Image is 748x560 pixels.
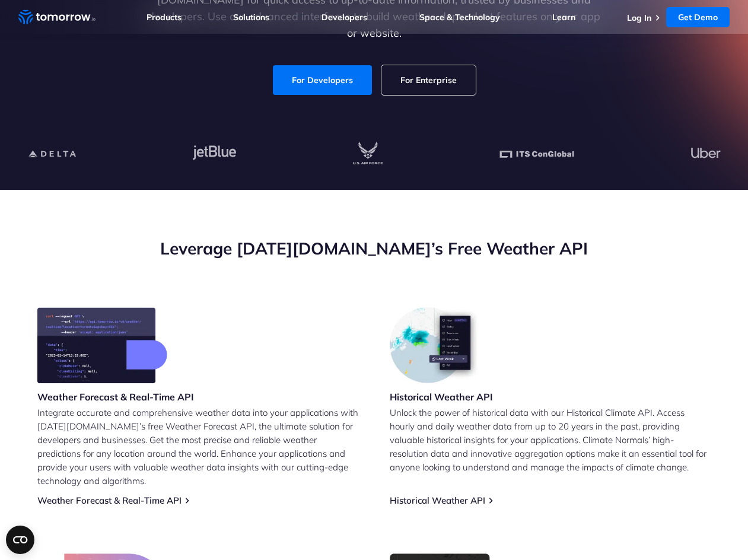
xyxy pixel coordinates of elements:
a: Log In [627,12,651,23]
a: Historical Weather API [390,495,485,506]
a: Solutions [233,12,269,23]
a: Space & Technology [419,12,500,23]
button: Open CMP widget [6,526,34,554]
p: Integrate accurate and comprehensive weather data into your applications with [DATE][DOMAIN_NAME]... [37,406,359,488]
h2: Leverage [DATE][DOMAIN_NAME]’s Free Weather API [37,237,711,260]
a: Weather Forecast & Real-Time API [37,495,182,506]
p: Unlock the power of historical data with our Historical Climate API. Access hourly and daily weat... [390,406,711,474]
a: For Developers [273,65,372,95]
a: Home link [18,8,96,26]
h3: Historical Weather API [390,390,493,403]
a: Developers [322,12,367,23]
a: Learn [552,12,575,23]
a: Products [147,12,182,23]
h3: Weather Forecast & Real-Time API [37,390,194,403]
a: For Enterprise [381,65,476,95]
a: Get Demo [666,7,730,27]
